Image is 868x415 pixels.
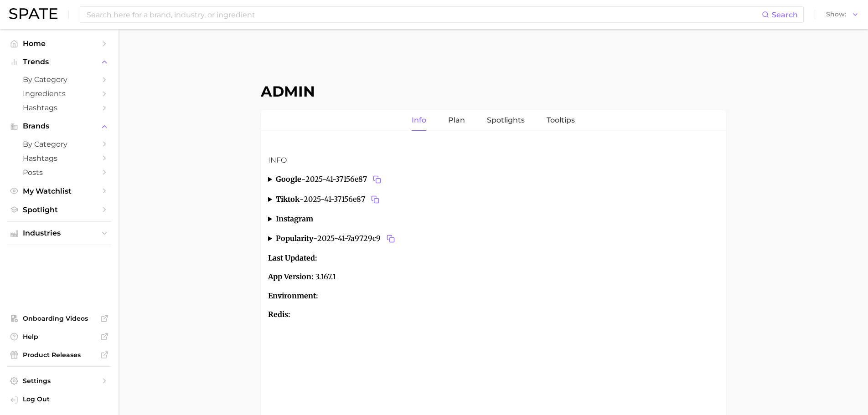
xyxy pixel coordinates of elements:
[369,193,382,206] button: Copy 2025-41-37156e87 to clipboard
[9,8,57,19] img: SPATE
[487,110,525,131] a: Spotlights
[7,374,111,388] a: Settings
[7,330,111,343] a: Help
[276,195,300,204] strong: tiktok
[7,184,111,198] a: My Watchlist
[23,154,96,163] span: Hashtags
[7,87,111,101] a: Ingredients
[7,55,111,69] button: Trends
[301,174,305,184] span: -
[23,333,96,341] span: Help
[268,253,317,262] strong: Last Updated:
[276,174,301,184] strong: google
[304,193,382,206] span: 2025-41-37156e87
[7,312,111,325] a: Onboarding Videos
[268,272,314,281] strong: App Version:
[7,72,111,87] a: by Category
[824,9,861,20] button: Show
[23,395,104,403] span: Log Out
[547,110,575,131] a: Tooltips
[317,232,397,245] span: 2025-41-7a9729c9
[268,193,718,206] summary: tiktok-2025-41-37156e87Copy 2025-41-37156e87 to clipboard
[268,232,718,245] summary: popularity-2025-41-7a9729c9Copy 2025-41-7a9729c9 to clipboard
[23,377,96,385] span: Settings
[23,351,96,359] span: Product Releases
[7,226,111,240] button: Industries
[7,348,111,362] a: Product Releases
[261,82,726,100] h1: Admin
[7,101,111,115] a: Hashtags
[7,392,111,408] a: Log out. Currently logged in with e-mail alyssa@spate.nyc.
[448,110,465,131] a: Plan
[23,89,96,98] span: Ingredients
[23,58,96,66] span: Trends
[7,119,111,133] button: Brands
[268,291,318,300] strong: Environment:
[23,229,96,237] span: Industries
[23,205,96,214] span: Spotlight
[305,173,383,186] span: 2025-41-37156e87
[412,110,426,131] a: Info
[23,75,96,84] span: by Category
[7,151,111,165] a: Hashtags
[268,271,718,283] p: 3.167.1
[276,234,313,243] strong: popularity
[371,173,383,186] button: Copy 2025-41-37156e87 to clipboard
[23,140,96,149] span: by Category
[23,103,96,112] span: Hashtags
[300,195,304,204] span: -
[384,232,397,245] button: Copy 2025-41-7a9729c9 to clipboard
[268,173,718,186] summary: google-2025-41-37156e87Copy 2025-41-37156e87 to clipboard
[826,12,846,17] span: Show
[268,213,718,225] summary: instagram
[23,168,96,177] span: Posts
[268,310,290,319] strong: Redis:
[268,155,718,166] h3: Info
[276,214,313,223] strong: instagram
[7,137,111,151] a: by Category
[86,7,762,22] input: Search here for a brand, industry, or ingredient
[23,187,96,195] span: My Watchlist
[23,314,96,323] span: Onboarding Videos
[23,122,96,130] span: Brands
[7,203,111,217] a: Spotlight
[7,165,111,179] a: Posts
[313,234,317,243] span: -
[7,36,111,51] a: Home
[23,39,96,48] span: Home
[772,10,798,19] span: Search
